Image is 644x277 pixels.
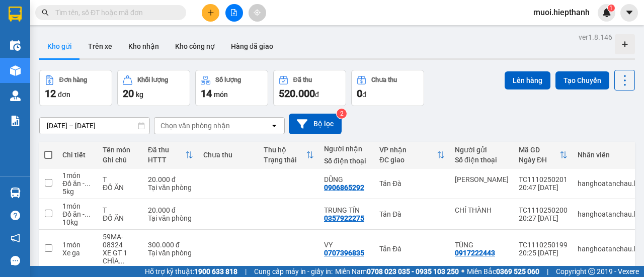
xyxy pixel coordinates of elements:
[10,116,21,126] img: solution-icon
[337,109,347,119] sup: 2
[273,70,346,106] button: Đã thu520.000đ
[11,211,20,220] span: question-circle
[324,183,364,192] div: 0906865292
[379,146,437,154] div: VP nhận
[519,249,568,257] div: 20:25 [DATE]
[59,76,87,83] div: Đơn hàng
[120,34,167,58] button: Kho nhận
[136,90,143,99] span: kg
[143,142,198,168] th: Toggle SortBy
[455,249,495,257] div: 0917222443
[55,7,174,18] input: Tìm tên, số ĐT hoặc mã đơn
[609,5,613,12] span: 1
[148,183,193,192] div: Tại văn phòng
[371,76,397,83] div: Chưa thu
[324,241,369,249] div: VY
[455,206,509,214] div: CHÍ THÀNH
[461,269,464,273] span: ⚪️
[39,34,80,58] button: Kho gửi
[525,6,598,19] span: muoi.hiepthanh
[103,214,138,222] div: ĐỒ ĂN
[379,156,437,164] div: ĐC giao
[201,87,212,100] span: 14
[324,145,369,153] div: Người nhận
[225,4,243,22] button: file-add
[496,267,539,275] strong: 0369 525 060
[62,241,93,249] div: 1 món
[10,188,21,198] img: warehouse-icon
[103,156,138,164] div: Ghi chú
[467,266,539,277] span: Miền Bắc
[625,8,634,17] span: caret-down
[519,214,568,222] div: 20:27 [DATE]
[10,40,21,51] img: warehouse-icon
[103,183,138,192] div: ĐỒ ĂN
[602,8,611,17] img: icon-new-feature
[39,70,112,106] button: Đơn hàng12đơn
[579,32,612,43] div: ver 1.8.146
[374,142,450,168] th: Toggle SortBy
[148,206,193,214] div: 20.000 đ
[148,241,193,249] div: 300.000 đ
[85,210,91,218] span: ...
[148,249,193,257] div: Tại văn phòng
[167,34,223,58] button: Kho công nợ
[103,206,138,214] div: T
[62,210,93,218] div: Đồ ăn - nước uống
[11,256,20,265] span: message
[160,121,230,131] div: Chọn văn phòng nhận
[42,9,49,16] span: search
[324,206,369,214] div: TRUNG TÍN
[10,65,21,76] img: warehouse-icon
[62,249,93,257] div: Xe ga
[264,146,306,154] div: Thu hộ
[148,156,185,164] div: HTTT
[555,71,609,89] button: Tạo Chuyến
[10,90,21,101] img: warehouse-icon
[351,70,424,106] button: Chưa thu0đ
[505,71,550,89] button: Lên hàng
[58,90,70,99] span: đơn
[455,175,509,183] div: BÁ PHƯỚC
[254,266,333,277] span: Cung cấp máy in - giấy in:
[279,87,315,100] span: 520.000
[148,146,185,154] div: Đã thu
[223,34,281,58] button: Hàng đã giao
[62,151,93,159] div: Chi tiết
[379,210,445,218] div: Tản Đà
[357,87,362,100] span: 0
[254,9,261,16] span: aim
[289,114,342,134] button: Bộ lọc
[259,142,319,168] th: Toggle SortBy
[62,188,93,196] div: 5 kg
[137,76,168,83] div: Khối lượng
[123,87,134,100] span: 20
[379,179,445,188] div: Tản Đà
[519,241,568,249] div: TC1110250199
[45,87,56,100] span: 12
[103,233,138,249] div: 59MA-08324
[215,76,241,83] div: Số lượng
[588,268,595,275] span: copyright
[148,175,193,183] div: 20.000 đ
[62,179,93,188] div: Đồ ăn - nước uống
[379,245,445,253] div: Tản Đà
[315,90,319,99] span: đ
[207,9,214,16] span: plus
[117,70,190,106] button: Khối lượng20kg
[119,257,125,265] span: ...
[519,175,568,183] div: TC1110250201
[620,4,638,22] button: caret-down
[103,146,138,154] div: Tên món
[40,118,149,134] input: Select a date range.
[62,218,93,226] div: 10 kg
[335,266,459,277] span: Miền Nam
[455,156,509,164] div: Số điện thoại
[145,266,237,277] span: Hỗ trợ kỹ thuật:
[519,183,568,192] div: 20:47 [DATE]
[202,4,219,22] button: plus
[9,7,22,22] img: logo-vxr
[455,241,509,249] div: TÙNG
[203,151,254,159] div: Chưa thu
[324,249,364,257] div: 0707396835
